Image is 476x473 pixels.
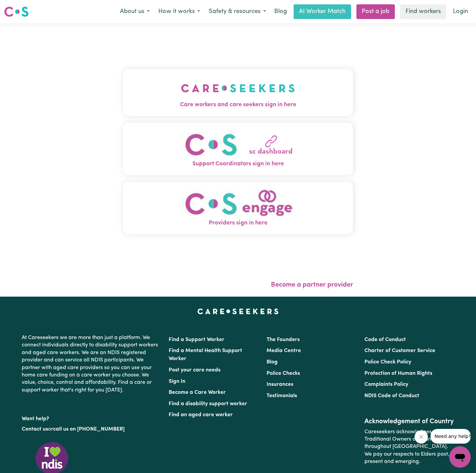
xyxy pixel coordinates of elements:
[4,4,29,19] a: Careseekers logo
[169,390,226,395] a: Become a Care Worker
[123,123,353,175] button: Support Coordinators sign in here
[364,426,454,468] p: Careseekers acknowledges the Traditional Owners of Country throughout [GEOGRAPHIC_DATA]. We pay o...
[267,348,301,353] a: Media Centre
[123,69,353,116] button: Care workers and care seekers sign in here
[123,101,353,109] span: Care workers and care seekers sign in here
[431,429,471,444] iframe: Message from company
[169,348,242,361] a: Find a Mental Health Support Worker
[364,337,406,342] a: Code of Conduct
[364,418,454,426] h2: Acknowledgement of Country
[364,359,411,365] a: Police Check Policy
[270,4,291,19] a: Blog
[169,412,233,418] a: Find an aged care worker
[22,413,161,423] p: Want help?
[294,4,351,19] a: AI Worker Match
[22,423,161,436] p: or
[449,4,472,19] a: Login
[154,5,204,19] button: How it works
[123,160,353,168] span: Support Coordinators sign in here
[271,282,353,288] a: Become a partner provider
[169,337,224,342] a: Find a Support Worker
[53,427,125,432] a: call us on [PHONE_NUMBER]
[123,182,353,234] button: Providers sign in here
[169,367,220,373] a: Post your care needs
[123,219,353,227] span: Providers sign in here
[267,371,300,376] a: Police Checks
[364,382,408,387] a: Complaints Policy
[267,359,278,365] a: Blog
[364,393,419,399] a: NDIS Code of Conduct
[197,309,279,314] a: Careseekers home page
[356,4,395,19] a: Post a job
[267,337,300,342] a: The Founders
[400,4,446,19] a: Find workers
[364,371,432,376] a: Protection of Human Rights
[22,427,48,432] a: Contact us
[415,430,428,444] iframe: Close message
[267,382,293,387] a: Insurances
[204,5,270,19] button: Safety & resources
[169,379,185,384] a: Sign In
[169,401,247,407] a: Find a disability support worker
[267,393,297,399] a: Testimonials
[364,348,435,353] a: Charter of Customer Service
[22,331,161,397] p: At Careseekers we are more than just a platform. We connect individuals directly to disability su...
[116,5,154,19] button: About us
[449,446,471,468] iframe: Button to launch messaging window
[4,6,29,18] img: Careseekers logo
[4,5,40,10] span: Need any help?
